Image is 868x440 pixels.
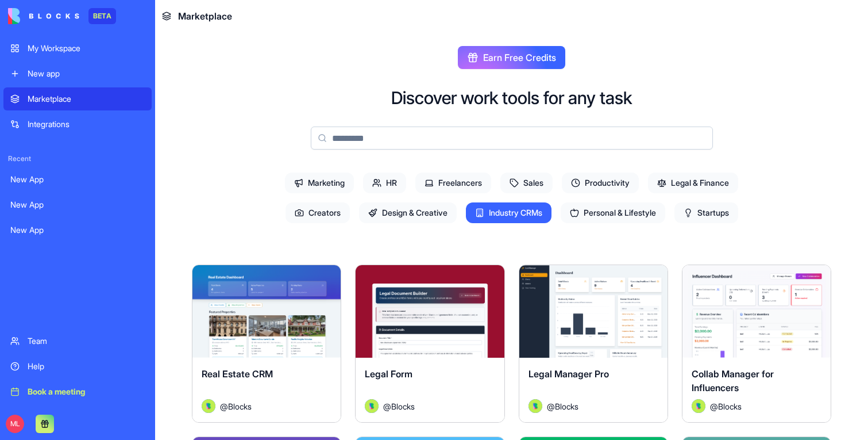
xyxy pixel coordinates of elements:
[365,368,412,380] span: Legal Form
[391,87,632,108] h2: Discover work tools for any task
[692,399,705,413] img: Avatar
[355,265,504,423] a: Legal FormAvatar@Blocks
[3,219,152,242] a: New App
[365,367,495,399] div: Legal Form
[10,199,145,211] div: New App
[415,173,491,193] span: Freelancers
[28,68,145,79] div: New app
[561,202,665,223] span: Personal & Lifestyle
[220,400,228,412] span: @
[6,415,24,433] span: ML
[718,400,742,412] span: Blocks
[28,93,145,105] div: Marketplace
[562,173,639,193] span: Productivity
[28,386,145,397] div: Book a meeting
[528,368,609,380] span: Legal Manager Pro
[648,173,738,193] span: Legal & Finance
[285,173,354,193] span: Marketing
[519,265,668,423] a: Legal Manager ProAvatar@Blocks
[8,8,116,24] a: BETA
[202,367,331,399] div: Real Estate CRM
[178,9,232,23] span: Marketplace
[692,368,774,393] span: Collab Manager for Influencers
[228,400,252,412] span: Blocks
[528,367,658,399] div: Legal Manager Pro
[3,330,152,353] a: Team
[10,224,145,236] div: New App
[710,400,718,412] span: @
[192,265,341,423] a: Real Estate CRMAvatar@Blocks
[365,399,379,413] img: Avatar
[3,154,152,163] span: Recent
[391,400,415,412] span: Blocks
[3,168,152,191] a: New App
[3,380,152,403] a: Book a meeting
[466,202,551,223] span: Industry CRMs
[28,118,145,130] div: Integrations
[3,37,152,60] a: My Workspace
[28,43,145,54] div: My Workspace
[383,400,391,412] span: @
[28,361,145,372] div: Help
[555,400,578,412] span: Blocks
[3,62,152,85] a: New app
[3,193,152,216] a: New App
[500,173,553,193] span: Sales
[286,202,350,223] span: Creators
[483,51,556,64] span: Earn Free Credits
[3,113,152,136] a: Integrations
[359,202,457,223] span: Design & Creative
[692,367,821,399] div: Collab Manager for Influencers
[528,399,542,413] img: Avatar
[547,400,555,412] span: @
[363,173,406,193] span: HR
[3,87,152,110] a: Marketplace
[674,202,738,223] span: Startups
[8,8,79,24] img: logo
[10,174,145,185] div: New App
[682,265,831,423] a: Collab Manager for InfluencersAvatar@Blocks
[202,368,273,380] span: Real Estate CRM
[28,335,145,347] div: Team
[3,355,152,378] a: Help
[458,46,565,69] button: Earn Free Credits
[88,8,116,24] div: BETA
[202,399,215,413] img: Avatar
